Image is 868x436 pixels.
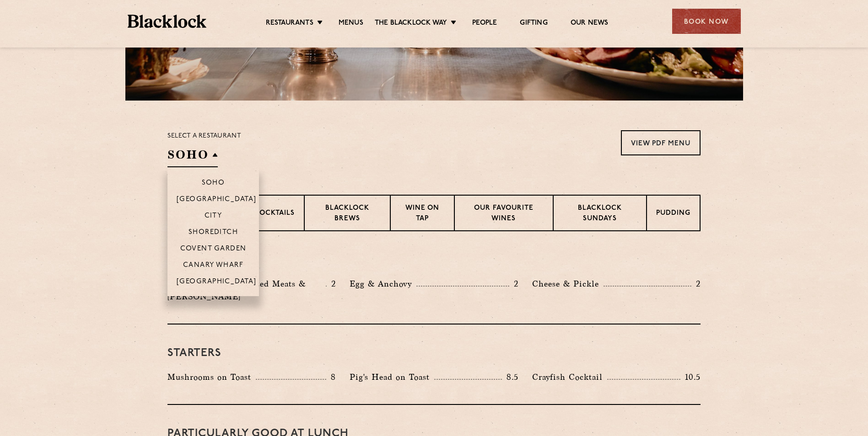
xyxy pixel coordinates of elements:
[464,203,543,225] p: Our favourite wines
[202,179,225,188] p: Soho
[327,278,336,290] p: 2
[177,278,257,287] p: [GEOGRAPHIC_DATA]
[532,277,604,290] p: Cheese & Pickle
[571,19,609,29] a: Our News
[680,371,701,383] p: 10.5
[254,208,295,220] p: Cocktails
[205,212,222,221] p: City
[350,371,434,383] p: Pig's Head on Toast
[167,347,701,359] h3: Starters
[375,19,447,29] a: The Blacklock Way
[167,254,701,266] h3: Pre Chop Bites
[691,278,701,290] p: 2
[128,15,207,28] img: BL_Textured_Logo-footer-cropped.svg
[509,278,518,290] p: 2
[180,245,247,254] p: Covent Garden
[189,229,238,238] p: Shoreditch
[563,203,637,225] p: Blacklock Sundays
[326,371,336,383] p: 8
[183,261,243,271] p: Canary Wharf
[167,371,256,383] p: Mushrooms on Toast
[672,9,741,34] div: Book Now
[621,130,701,155] a: View PDF Menu
[339,19,363,29] a: Menus
[167,130,241,142] p: Select a restaurant
[400,203,445,225] p: Wine on Tap
[502,371,518,383] p: 8.5
[472,19,497,29] a: People
[314,203,381,225] p: Blacklock Brews
[350,277,416,290] p: Egg & Anchovy
[177,196,257,205] p: [GEOGRAPHIC_DATA]
[532,371,607,383] p: Crayfish Cocktail
[167,147,218,167] h2: SOHO
[520,19,547,29] a: Gifting
[656,208,690,220] p: Pudding
[266,19,313,29] a: Restaurants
